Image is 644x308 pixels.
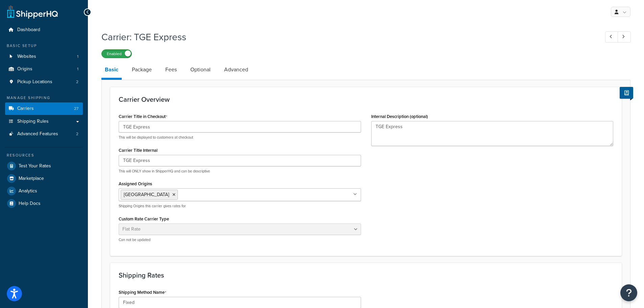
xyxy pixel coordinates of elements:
div: Manage Shipping [5,95,83,101]
button: Show Help Docs [620,87,633,99]
span: Dashboard [17,27,40,33]
a: Pickup Locations2 [5,76,83,88]
textarea: TGE Express [371,121,614,146]
p: Shipping Origins this carrier gives rates for [119,204,361,209]
span: 2 [76,131,78,137]
a: Shipping Rules [5,115,83,128]
div: Resources [5,152,83,158]
label: Shipping Method Name [119,290,166,295]
label: Custom Rate Carrier Type [119,216,169,221]
a: Package [128,62,155,78]
label: Carrier Title in Checkout [119,114,167,119]
li: Carriers [5,102,83,115]
span: Websites [17,54,36,60]
span: 1 [77,54,78,60]
span: Carriers [17,106,34,112]
span: 27 [74,106,78,112]
a: Fees [162,62,180,78]
span: Test Your Rates [19,163,51,169]
label: Assigned Origins [119,181,152,186]
span: Help Docs [19,201,41,207]
h1: Carrier: TGE Express [101,30,593,44]
span: Pickup Locations [17,79,52,85]
li: Origins [5,63,83,75]
a: Websites1 [5,50,83,63]
span: Advanced Features [17,131,58,137]
p: This will be displayed to customers at checkout [119,135,361,140]
a: Carriers27 [5,102,83,115]
a: Dashboard [5,24,83,36]
span: Analytics [19,188,37,194]
span: 2 [76,79,78,85]
span: Shipping Rules [17,119,49,124]
p: Can not be updated [119,237,361,242]
h3: Shipping Rates [119,271,613,279]
a: Analytics [5,185,83,197]
a: Basic [101,62,122,80]
a: Marketplace [5,172,83,185]
li: Pickup Locations [5,76,83,88]
a: Advanced Features2 [5,128,83,140]
a: Next Record [618,31,631,43]
h3: Carrier Overview [119,96,613,103]
a: Previous Record [605,31,618,43]
a: Advanced [221,62,252,78]
span: [GEOGRAPHIC_DATA] [124,191,169,198]
button: Open Resource Center [620,284,637,301]
li: Advanced Features [5,128,83,140]
div: Basic Setup [5,43,83,49]
a: Help Docs [5,197,83,210]
a: Optional [187,62,214,78]
li: Websites [5,50,83,63]
a: Test Your Rates [5,160,83,172]
a: Origins1 [5,63,83,75]
label: Internal Description (optional) [371,114,428,119]
p: This will ONLY show in ShipperHQ and can be descriptive [119,169,361,174]
span: Origins [17,66,32,72]
span: Marketplace [19,176,44,182]
span: 1 [77,66,78,72]
label: Enabled [102,50,132,58]
label: Carrier Title Internal [119,148,158,153]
